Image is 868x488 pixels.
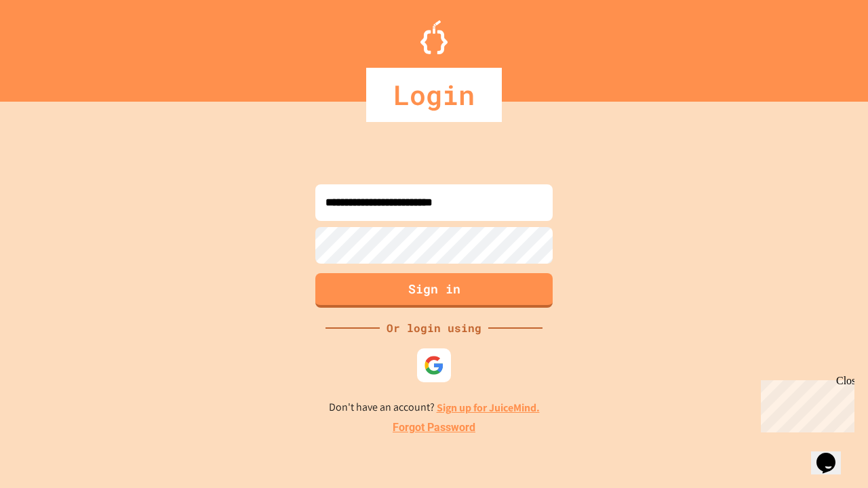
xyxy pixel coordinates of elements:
iframe: chat widget [811,434,854,474]
img: google-icon.svg [424,355,444,375]
a: Sign up for JuiceMind. [437,401,540,415]
a: Forgot Password [393,420,475,436]
p: Don't have an account? [329,399,540,416]
div: Login [366,68,502,122]
div: Chat with us now!Close [5,5,94,86]
button: Sign in [315,273,553,308]
div: Or login using [380,320,488,336]
img: Logo.svg [420,20,448,54]
iframe: chat widget [755,375,854,432]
